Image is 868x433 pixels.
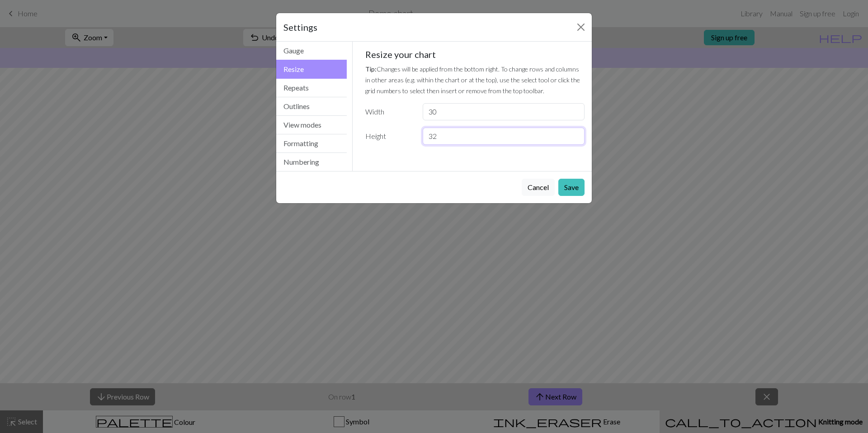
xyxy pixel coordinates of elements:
[365,49,585,60] h5: Resize your chart
[276,79,347,97] button: Repeats
[276,60,347,79] button: Resize
[365,65,580,95] small: Changes will be applied from the bottom right. To change rows and columns in other areas (e.g. wi...
[276,116,347,134] button: View modes
[574,20,588,34] button: Close
[360,128,417,145] label: Height
[522,179,555,196] button: Cancel
[558,179,585,196] button: Save
[283,20,317,34] h5: Settings
[365,65,377,73] strong: Tip:
[276,42,347,60] button: Gauge
[276,97,347,116] button: Outlines
[360,103,417,120] label: Width
[276,134,347,153] button: Formatting
[276,153,347,171] button: Numbering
